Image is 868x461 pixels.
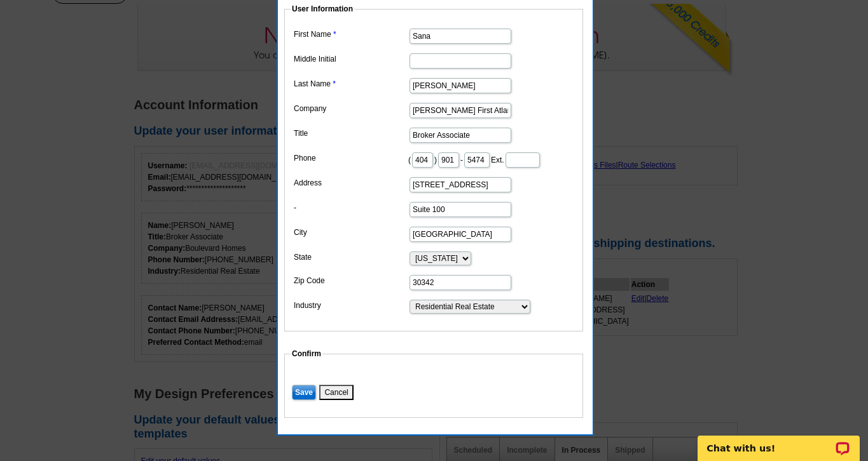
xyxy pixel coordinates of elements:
legend: Confirm [291,348,322,359]
dd: ( ) - Ext. [291,149,577,169]
label: Last Name [294,78,408,90]
label: First Name [294,29,408,40]
label: Zip Code [294,275,408,286]
input: Save [292,385,316,400]
label: Title [294,128,408,139]
label: - [294,202,408,213]
label: Address [294,177,408,189]
iframe: LiveChat chat widget [689,421,868,461]
label: City [294,227,408,238]
legend: User Information [291,3,354,15]
label: Company [294,103,408,114]
label: State [294,251,408,263]
button: Cancel [319,385,353,400]
label: Phone [294,152,408,164]
label: Middle Initial [294,53,408,65]
label: Industry [294,300,408,311]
